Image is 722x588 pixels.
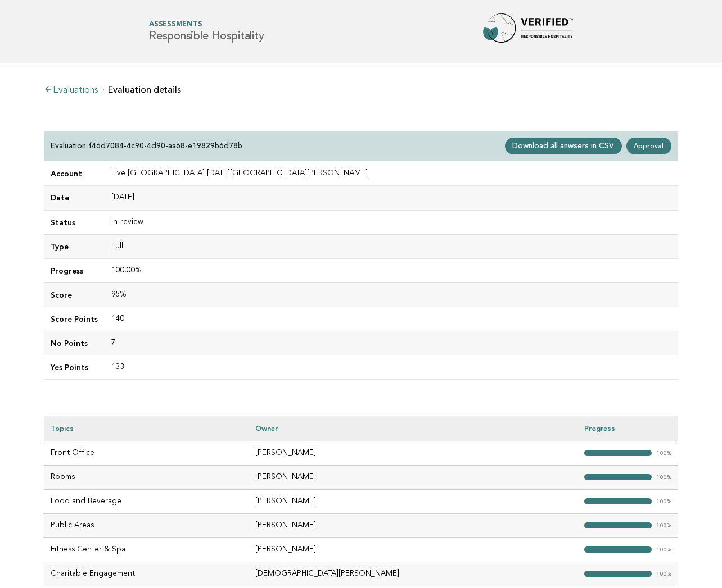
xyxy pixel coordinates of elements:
[105,282,678,307] td: 95%
[44,282,105,307] td: Score
[505,138,622,154] a: Download all anwsers in CSV
[44,562,249,586] td: Charitable Engagement
[249,465,577,489] td: [PERSON_NAME]
[149,21,264,42] h1: Responsible Hospitality
[249,513,577,537] td: [PERSON_NAME]
[44,537,249,562] td: Fitness Center & Spa
[44,489,249,513] td: Food and Beverage
[44,441,249,465] td: Front Office
[249,562,577,586] td: [DEMOGRAPHIC_DATA][PERSON_NAME]
[584,571,652,577] strong: ">
[44,416,249,441] th: Topics
[584,498,652,504] strong: ">
[44,162,105,186] td: Account
[51,141,242,151] p: Evaluation f46d7084-4c90-4d90-aa68-e19829b6d78b
[149,21,264,29] span: Assessments
[44,210,105,234] td: Status
[105,355,678,380] td: 133
[44,307,105,331] td: Score Points
[584,522,652,528] strong: ">
[483,13,573,49] img: Forbes Travel Guide
[577,416,678,441] th: Progress
[44,331,105,355] td: No Points
[105,162,678,186] td: Live [GEOGRAPHIC_DATA] [DATE][GEOGRAPHIC_DATA][PERSON_NAME]
[44,465,249,489] td: Rooms
[656,475,671,481] em: 100%
[44,86,98,95] a: Evaluations
[249,441,577,465] td: [PERSON_NAME]
[105,258,678,282] td: 100.00%
[656,571,671,577] em: 100%
[249,489,577,513] td: [PERSON_NAME]
[584,474,652,480] strong: ">
[656,499,671,505] em: 100%
[105,331,678,355] td: 7
[656,547,671,553] em: 100%
[44,355,105,380] td: Yes Points
[249,416,577,441] th: Owner
[656,450,671,457] em: 100%
[44,513,249,537] td: Public Areas
[249,537,577,562] td: [PERSON_NAME]
[105,210,678,234] td: In-review
[44,258,105,282] td: Progress
[105,186,678,210] td: [DATE]
[584,546,652,553] strong: ">
[102,85,181,94] li: Evaluation details
[626,138,671,154] a: Approval
[105,234,678,258] td: Full
[44,234,105,258] td: Type
[105,307,678,331] td: 140
[584,450,652,456] strong: ">
[44,186,105,210] td: Date
[656,523,671,529] em: 100%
